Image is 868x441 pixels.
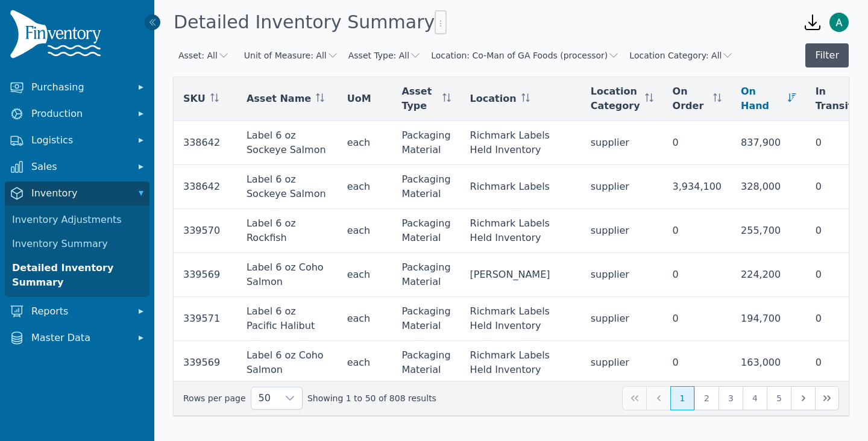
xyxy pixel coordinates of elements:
div: 163,000 [741,355,796,370]
div: 0 [673,267,722,282]
button: Location Category: All [629,49,734,61]
span: Rows per page [251,387,278,409]
div: 3,934,100 [673,180,722,194]
span: Sales [31,160,128,174]
div: 0 [673,355,722,370]
div: 224,200 [741,267,796,282]
td: Label 6 oz Pacific Halibut [237,297,338,341]
td: Packaging Material [392,121,460,165]
td: Packaging Material [392,165,460,209]
span: On Hand [741,84,783,113]
td: Label 6 oz Rockfish [237,209,338,253]
button: Production [5,102,149,126]
td: supplier [581,297,663,341]
td: supplier [581,253,663,297]
button: Page 3 [719,386,743,410]
button: Master Data [5,326,149,350]
button: Last Page [815,386,839,410]
div: 0 [816,224,866,238]
td: Richmark Labels Held Inventory [461,121,581,165]
td: Label 6 oz Coho Salmon [237,341,338,385]
button: Page 5 [767,386,791,410]
div: 0 [816,355,866,370]
span: In Transit [816,84,853,113]
td: [PERSON_NAME] [461,253,581,297]
span: Production [31,107,128,121]
td: Packaging Material [392,253,460,297]
button: Next Page [791,386,815,410]
td: Packaging Material [392,297,460,341]
div: 0 [816,311,866,326]
span: Asset Type [401,84,437,113]
td: each [338,209,392,253]
td: 339569 [174,253,237,297]
span: Reports [31,304,128,319]
div: 0 [816,180,866,194]
td: supplier [581,165,663,209]
button: Page 1 [670,386,694,410]
td: each [338,253,392,297]
td: Richmark Labels Held Inventory [461,209,581,253]
div: 0 [673,136,722,150]
td: Label 6 oz Sockeye Salmon [237,165,338,209]
td: supplier [581,341,663,385]
td: 338642 [174,121,237,165]
div: 0 [816,267,866,282]
button: Purchasing [5,75,149,99]
td: 339570 [174,209,237,253]
td: supplier [581,209,663,253]
td: 338642 [174,165,237,209]
td: Label 6 oz Coho Salmon [237,253,338,297]
span: Master Data [31,331,128,345]
span: SKU [183,92,206,106]
span: Inventory [31,186,128,201]
span: Logistics [31,133,128,148]
td: 339569 [174,341,237,385]
img: Amy DeMello [829,13,849,32]
span: On Order [673,84,708,113]
button: Location: Co-Man of GA Foods (processor) [431,49,620,61]
div: 0 [816,136,866,150]
button: Unit of Measure: All [244,49,339,61]
td: each [338,341,392,385]
a: Detailed Inventory Summary [7,256,147,295]
span: Location Category [591,84,640,113]
td: each [338,165,392,209]
span: Location [470,92,517,106]
button: Inventory [5,181,149,205]
td: supplier [581,121,663,165]
td: Label 6 oz Sockeye Salmon [237,121,338,165]
div: 328,000 [741,180,796,194]
button: Page 4 [743,386,767,410]
td: each [338,121,392,165]
h1: Detailed Inventory Summary [174,10,447,34]
td: each [338,297,392,341]
button: Sales [5,155,149,179]
td: Packaging Material [392,341,460,385]
td: Packaging Material [392,209,460,253]
span: UoM [347,92,371,106]
img: Finventory [10,10,106,63]
td: Richmark Labels [461,165,581,209]
button: Asset: All [178,49,230,61]
div: 255,700 [741,224,796,238]
span: Purchasing [31,80,128,95]
a: Inventory Adjustments [7,208,147,232]
div: 0 [673,311,722,326]
td: Richmark Labels Held Inventory [461,297,581,341]
span: Showing 1 to 50 of 808 results [307,392,436,404]
button: Filter [805,43,849,67]
td: Richmark Labels Held Inventory [461,341,581,385]
button: Page 2 [694,386,719,410]
button: Logistics [5,128,149,152]
td: 339571 [174,297,237,341]
div: 0 [673,224,722,238]
div: 837,900 [741,136,796,150]
span: Asset Name [247,92,311,106]
button: Reports [5,299,149,324]
div: 194,700 [741,311,796,326]
button: Asset Type: All [348,49,421,61]
a: Inventory Summary [7,232,147,256]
